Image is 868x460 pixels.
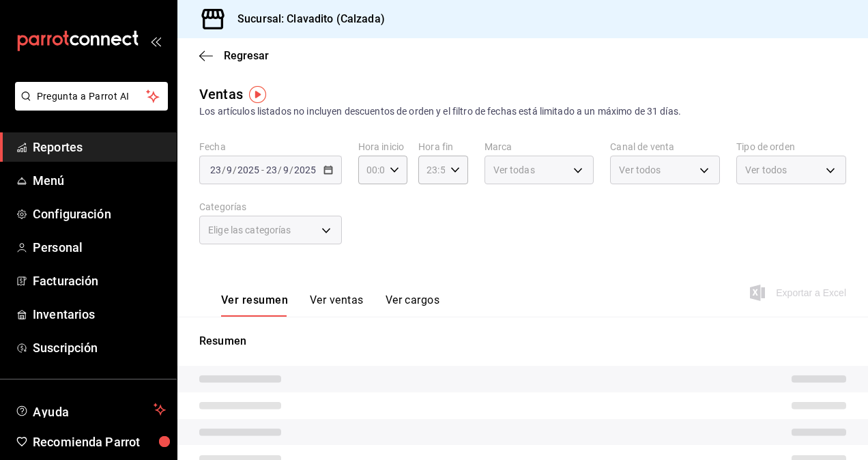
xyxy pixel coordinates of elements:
span: Menú [33,171,166,190]
span: Ver todas [493,163,535,177]
span: Configuración [33,205,166,223]
span: Inventarios [33,305,166,324]
label: Categorías [199,202,342,212]
span: Reportes [33,138,166,156]
span: Suscripción [33,339,166,357]
input: ---- [293,164,317,175]
label: Canal de venta [610,142,720,152]
span: / [278,164,282,175]
input: -- [226,164,233,175]
div: Ventas [199,84,243,104]
img: Tooltip marker [249,86,266,103]
a: Pregunta a Parrot AI [10,99,168,113]
span: - [261,164,264,175]
span: Ver todos [619,163,661,177]
button: Ver ventas [310,293,364,317]
span: Recomienda Parrot [33,433,166,451]
button: open_drawer_menu [150,35,161,46]
label: Hora fin [418,142,467,152]
span: Ayuda [33,401,148,418]
label: Marca [484,142,594,152]
div: navigation tabs [221,293,439,317]
button: Pregunta a Parrot AI [15,82,168,111]
label: Fecha [199,142,342,152]
span: / [289,164,293,175]
button: Ver cargos [386,293,440,317]
h3: Sucursal: Clavadito (Calzada) [227,11,385,27]
input: -- [265,164,278,175]
span: Elige las categorías [208,223,291,237]
span: Personal [33,238,166,257]
div: Los artículos listados no incluyen descuentos de orden y el filtro de fechas está limitado a un m... [199,104,846,119]
span: / [233,164,237,175]
button: Regresar [199,49,269,62]
span: Pregunta a Parrot AI [37,89,147,104]
span: Facturación [33,272,166,290]
input: -- [209,164,222,175]
label: Hora inicio [358,142,407,152]
input: ---- [237,164,260,175]
button: Ver resumen [221,293,288,317]
input: -- [283,164,289,175]
p: Resumen [199,333,846,349]
span: Regresar [224,49,269,62]
span: / [222,164,226,175]
label: Tipo de orden [736,142,846,152]
span: Ver todos [745,163,787,177]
